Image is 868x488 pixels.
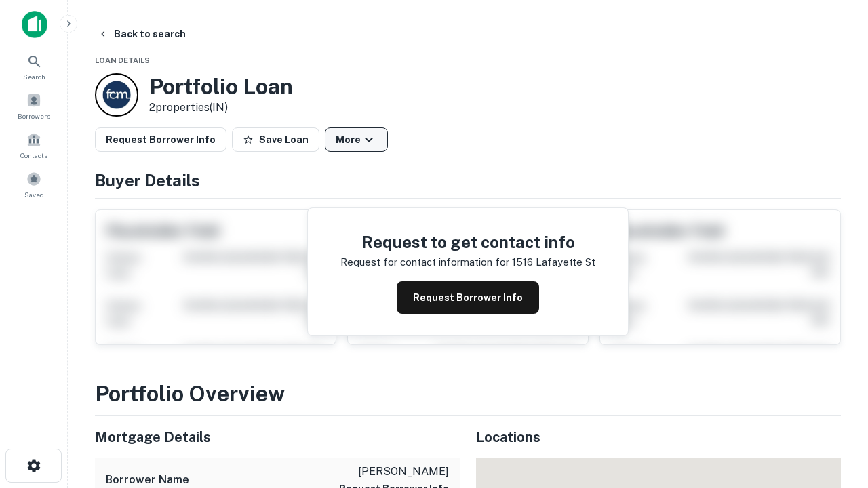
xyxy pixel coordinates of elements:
h3: Portfolio Overview [95,378,841,410]
img: capitalize-icon.png [22,11,47,38]
button: Request Borrower Info [95,127,226,152]
p: [PERSON_NAME] [339,464,449,480]
span: Search [23,71,45,82]
p: 2 properties (IN) [149,100,293,116]
button: Back to search [92,22,191,46]
button: Request Borrower Info [397,281,539,314]
span: Saved [24,189,44,200]
h4: Request to get contact info [340,230,595,254]
iframe: Chat Widget [800,380,868,445]
a: Contacts [4,127,64,163]
button: More [325,127,388,152]
h6: Borrower Name [106,472,189,488]
h5: Locations [476,427,841,447]
h3: Portfolio Loan [149,74,293,100]
a: Search [4,48,64,85]
span: Contacts [20,150,47,161]
h4: Buyer Details [95,168,841,192]
p: Request for contact information for [340,254,509,270]
p: 1516 lafayette st [512,254,595,270]
a: Borrowers [4,87,64,124]
button: Save Loan [232,127,319,152]
a: Saved [4,166,64,203]
span: Loan Details [95,56,150,64]
span: Borrowers [18,110,50,121]
h5: Mortgage Details [95,427,460,447]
